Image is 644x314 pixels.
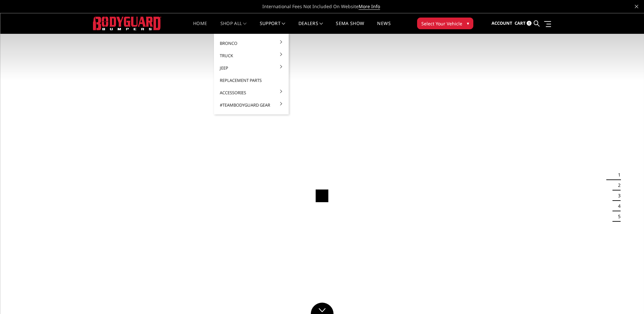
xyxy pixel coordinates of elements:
a: Jeep [217,62,286,74]
img: BODYGUARD BUMPERS [93,17,161,30]
button: 4 of 5 [614,201,621,211]
a: Click to Down [311,303,334,314]
button: 1 of 5 [614,170,621,180]
a: Cart 0 [515,15,532,32]
a: More Info [359,3,380,10]
a: Accessories [217,86,286,99]
a: Bronco [217,37,286,49]
span: ▾ [467,20,469,27]
a: News [377,21,390,34]
button: 2 of 5 [614,180,621,191]
button: 5 of 5 [614,211,621,222]
span: Account [492,20,512,26]
a: Truck [217,49,286,62]
span: Cart [515,20,526,26]
a: Support [260,21,285,34]
a: SEMA Show [336,21,364,34]
a: Home [193,21,207,34]
span: Select Your Vehicle [421,20,462,27]
button: 3 of 5 [614,191,621,201]
a: shop all [220,21,247,34]
a: #TeamBodyguard Gear [217,99,286,111]
button: Select Your Vehicle [417,18,473,29]
span: 0 [527,21,532,26]
a: Account [492,15,512,32]
a: Dealers [298,21,323,34]
a: Replacement Parts [217,74,286,86]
